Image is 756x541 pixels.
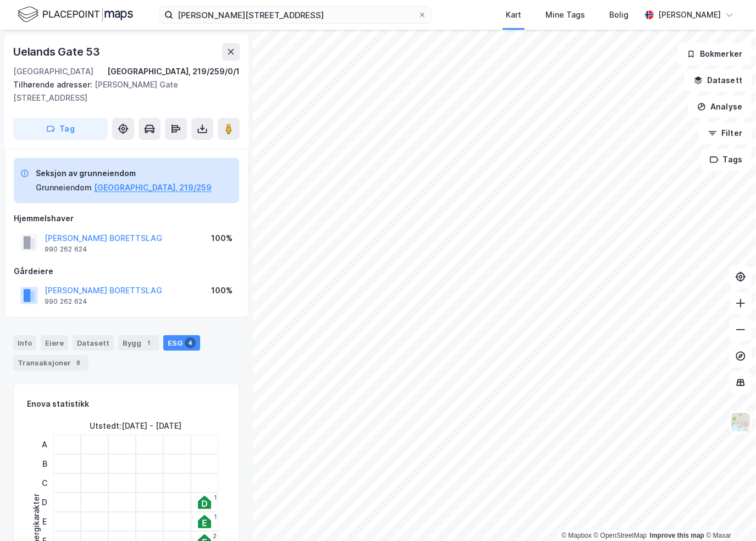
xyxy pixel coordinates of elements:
div: 2 [213,533,217,539]
img: logo.f888ab2527a4732fd821a326f86c7f29.svg [18,5,133,24]
div: Kart [506,8,521,21]
div: 990 262 624 [45,245,87,254]
button: Bokmerker [677,43,752,65]
a: OpenStreetMap [594,532,647,539]
div: Bygg [118,335,159,351]
div: Transaksjoner [13,355,89,370]
iframe: Chat Widget [701,488,756,541]
img: Z [730,412,751,433]
button: Tags [700,149,752,171]
div: [GEOGRAPHIC_DATA] [13,65,93,78]
div: [PERSON_NAME] [658,8,721,21]
div: Gårdeiere [14,265,239,278]
span: Tilhørende adresser: [13,80,95,89]
button: Datasett [685,69,752,91]
div: 100% [211,232,233,245]
button: [GEOGRAPHIC_DATA], 219/259 [94,181,212,194]
div: Seksjon av grunneiendom [36,167,212,180]
a: Improve this map [650,532,704,539]
div: [PERSON_NAME] Gate [STREET_ADDRESS] [13,78,231,105]
div: 1 [214,513,217,520]
div: C [38,473,52,493]
div: B [38,454,52,473]
div: Utstedt : [DATE] - [DATE] [90,419,182,433]
div: A [38,435,52,454]
div: 4 [185,337,196,348]
div: 100% [211,284,233,297]
div: [GEOGRAPHIC_DATA], 219/259/0/1 [107,65,240,78]
div: Bolig [609,8,628,21]
button: Filter [699,122,752,144]
div: 990 262 624 [45,297,87,306]
div: Mine Tags [545,8,585,21]
button: Analyse [688,96,752,118]
div: Hjemmelshaver [14,212,239,225]
div: Info [13,335,36,351]
div: 1 [214,494,217,501]
div: ESG [163,335,200,351]
div: 8 [73,357,84,368]
div: Enova statistikk [27,397,89,411]
div: 1 [144,337,154,348]
div: Grunneiendom [36,181,92,194]
div: E [38,512,52,531]
div: Eiere [41,335,68,351]
button: Tag [13,118,108,140]
a: Mapbox [561,532,592,539]
div: D [38,493,52,512]
div: Datasett [73,335,114,351]
div: Uelands Gate 53 [13,43,102,61]
input: Søk på adresse, matrikkel, gårdeiere, leietakere eller personer [173,7,418,23]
